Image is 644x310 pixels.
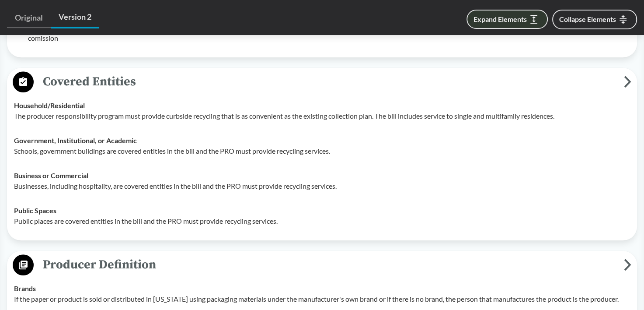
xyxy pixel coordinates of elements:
span: Producer Definition [34,255,624,275]
p: The producer responsibility program must provide curbside recycling that is as convenient as the ... [14,111,630,121]
a: Version 2 [51,7,99,28]
strong: Business or Commercial [14,171,88,180]
strong: Brands [14,284,36,292]
button: Expand Elements [466,10,548,29]
a: Original [7,8,51,28]
button: Producer Definition [10,254,634,276]
strong: Household/​Residential [14,101,85,109]
span: Covered Entities [34,72,624,92]
p: If the paper or product is sold or distributed in [US_STATE] using packaging materials under the ... [14,294,630,304]
strong: Government, Institutional, or Academic [14,136,137,144]
strong: Public Spaces [14,206,56,215]
button: Collapse Elements [552,10,637,29]
p: Businesses, including hospitality, are covered entities in the bill and the PRO must provide recy... [14,181,630,191]
button: Covered Entities [10,71,634,93]
p: Schools, government buildings are covered entities in the bill and the PRO must provide recycling... [14,146,630,156]
p: Public places are covered entities in the bill and the PRO must provide recycling services. [14,216,630,226]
